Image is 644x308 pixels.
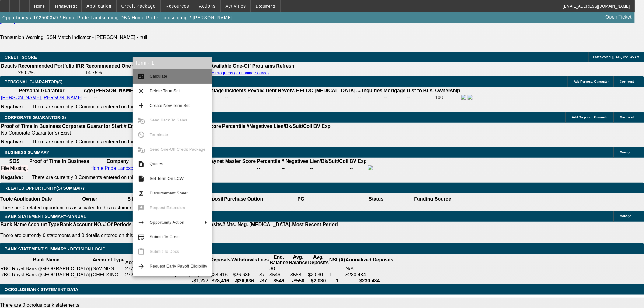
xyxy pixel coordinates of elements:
[210,278,231,284] th: $28,416
[350,159,367,164] b: BV Exp
[308,254,329,266] th: Avg. Deposits
[191,278,210,284] th: -$1,227
[269,254,289,266] th: End. Balance
[221,0,251,12] button: Activities
[19,88,64,93] b: Personal Guarantor
[150,191,188,195] span: Disbursement Sheet
[346,272,394,278] div: $230,484
[27,222,60,228] th: Account Type
[620,151,631,154] span: Manage
[222,222,292,228] th: # Mts. Neg. [MEDICAL_DATA].
[32,175,161,180] span: There are currently 0 Comments entered on this opportunity
[138,263,145,270] mat-icon: arrow_forward
[247,94,277,101] td: --
[93,266,125,272] td: SAVINGS
[407,94,434,101] td: --
[1,175,23,180] b: Negative:
[150,74,167,79] span: Calculate
[384,88,406,93] b: Mortgage
[435,94,461,101] td: 100
[1,104,23,109] b: Negative:
[289,272,308,278] td: -$558
[138,73,145,80] mat-icon: calculate
[85,63,149,69] th: Recommended One Off IRR
[121,4,156,9] span: Credit Package
[150,89,180,93] span: Delete Term Set
[231,254,257,266] th: Withdrawls
[368,165,373,170] img: facebook-icon.png
[257,272,269,278] td: -$7
[94,94,147,101] td: --
[194,0,220,12] button: Actions
[257,159,280,164] b: Percentile
[414,193,452,205] th: Funding Source
[257,254,269,266] th: Fees
[5,214,86,219] span: BANK STATEMENT SUMMARY-MANUAL
[0,233,338,238] p: There are currently 0 statements and 0 details entered on this opportunity
[278,88,357,93] b: Revolv. HELOC [MEDICAL_DATA].
[282,159,309,164] b: # Negatives
[107,159,129,164] b: Company
[150,176,184,181] span: Set Term On LCW
[620,116,634,119] span: Comment
[593,55,639,59] span: Last Scored: [DATE] 8:26:45 AM
[339,193,414,205] th: Status
[125,266,155,272] td: 2773
[1,63,17,69] th: Details
[461,95,466,100] img: facebook-icon.png
[166,4,189,9] span: Resources
[199,4,216,9] span: Actions
[313,124,331,129] b: BV Exp
[210,70,271,75] button: 5 Programs (2 Funding Source)
[5,79,63,84] span: PERSONAL GUARANTOR(S)
[208,159,256,164] b: Paynet Master Score
[289,278,308,284] th: -$558
[572,116,609,119] span: Add Corporate Guarantor
[1,130,333,136] td: No Corporate Guarantor(s) Exist
[5,247,106,251] span: Bank Statement Summary - Decision Logic
[138,160,145,168] mat-icon: request_quote
[603,12,634,22] a: Open Ticket
[82,0,116,12] button: Application
[345,266,394,272] td: N/A
[132,222,174,228] th: Avg. End Balance
[133,57,212,69] div: Term - 1
[308,272,329,278] td: $2,030
[269,272,289,278] td: $546
[231,278,257,284] th: -$26,636
[1,139,23,144] b: Negative:
[60,222,103,228] th: Bank Account NO.
[5,150,49,155] span: BUSINESS SUMMARY
[468,95,473,100] img: linkedin-icon.png
[150,103,190,108] span: Create New Term Set
[124,124,154,129] b: # Employees
[1,166,28,171] div: File Missing.
[5,55,37,60] span: CREDIT SCORE
[383,94,406,101] td: --
[358,88,383,93] b: # Inquiries
[257,278,269,284] th: -$7
[138,190,145,197] mat-icon: functions
[138,102,145,109] mat-icon: add
[2,15,233,20] span: Opportunity / 102500349 / Home Pride Landscaping DBA Home Pride Landscaping / [PERSON_NAME]
[282,166,309,171] div: --
[5,115,66,120] span: CORPORATE GUARANTOR(S)
[93,272,125,278] td: CHECKING
[52,193,128,205] th: Owner
[205,94,224,101] td: --
[62,124,110,129] b: Corporate Guarantor
[308,278,329,284] th: $2,030
[310,159,348,164] b: Lien/Bk/Suit/Coll
[18,70,84,76] td: 25.07%
[435,88,460,93] b: Ownership
[125,254,155,266] th: Bank Account NO.
[84,88,93,93] b: Age
[210,254,231,266] th: Deposits
[225,94,247,101] td: --
[138,87,145,95] mat-icon: clear
[93,254,125,266] th: Account Type
[574,80,609,83] span: Add Personal Guarantor
[358,94,383,101] td: --
[345,278,394,284] th: $230,484
[210,63,275,69] th: Available One-Off Programs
